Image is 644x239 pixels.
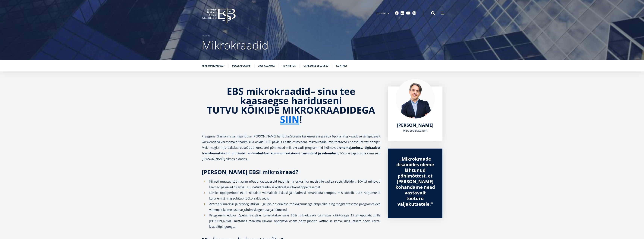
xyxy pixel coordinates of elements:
a: Peagi algamas [232,64,250,68]
strong: – [310,85,315,98]
a: Kontakt [336,64,347,68]
div: „Mikrokraade disainides oleme lähtunud põhimõttest, et [PERSON_NAME] kohandame need vastavalt töö... [395,156,435,207]
a: [PERSON_NAME] [397,122,433,128]
li: Avarda silmaringi ja ärivõrgustikku – grupis on erialase töökogemusega eksperdid ning magistritas... [202,201,380,212]
a: Linkedin [401,11,404,15]
a: Facebook [395,11,399,15]
strong: [PERSON_NAME] EBSi mikrokraad? [202,168,298,176]
span: Mikrokraadid [202,37,269,53]
strong: sinu tee kaasaegse hariduseni TUTVU KÕIKIDE MIKROKRAADIDEGA ! [207,85,375,126]
a: Miks mikrokraad? [202,64,225,68]
a: SIIN [280,115,299,124]
div: MBA õppekava juht [395,128,435,134]
a: 2026 algamas [258,64,275,68]
a: Avaleht [202,34,210,38]
img: Marko Rillo [395,79,435,118]
li: Lühike õppeperiood (9-14 nädalat) võimaldab oskusi ja teadmisi omandada tempos, mis soosib uute h... [202,190,380,201]
a: Youtube [406,11,410,15]
a: Tunnistus [283,64,296,68]
strong: kommunikatsiooni, turundust ja rahandust, [271,151,339,155]
p: Praegune ühiskonna ja majanduse [PERSON_NAME] haridussüsteemi keskmesse iseseisva õppija ning vaj... [202,134,380,162]
strong: EBS mikrokraadid [227,85,310,98]
a: Instagram [412,11,416,15]
li: Programmi eduka lõpetamise järel omistatakse sulle EBSi mikrokraadi tunnistus väärtusega 15 ainep... [202,212,380,229]
a: Osalemise eeldused [303,64,328,68]
p: Kiiresti muutuv töömaailm nõuab kaasaegseid teadmisi ja oskusi ka magistrikraadiga spetsialistide... [209,179,380,190]
span: [PERSON_NAME] [397,122,433,128]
